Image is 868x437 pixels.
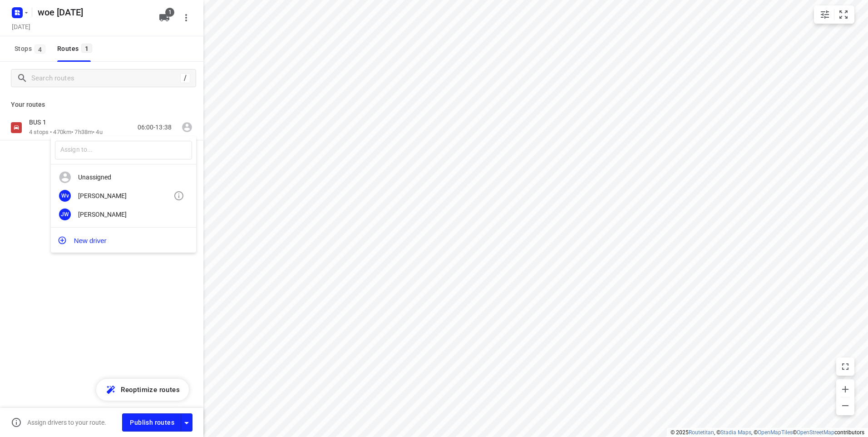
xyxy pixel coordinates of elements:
[78,174,173,181] div: Unassigned
[59,190,71,202] div: Wv
[78,192,173,199] div: [PERSON_NAME]
[51,168,196,187] div: Unassigned
[55,141,192,159] input: Assign to...
[51,205,196,223] div: JW[PERSON_NAME]
[51,231,196,249] button: New driver
[59,209,71,220] div: JW
[78,211,173,218] div: [PERSON_NAME]
[51,187,196,205] div: Wv[PERSON_NAME]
